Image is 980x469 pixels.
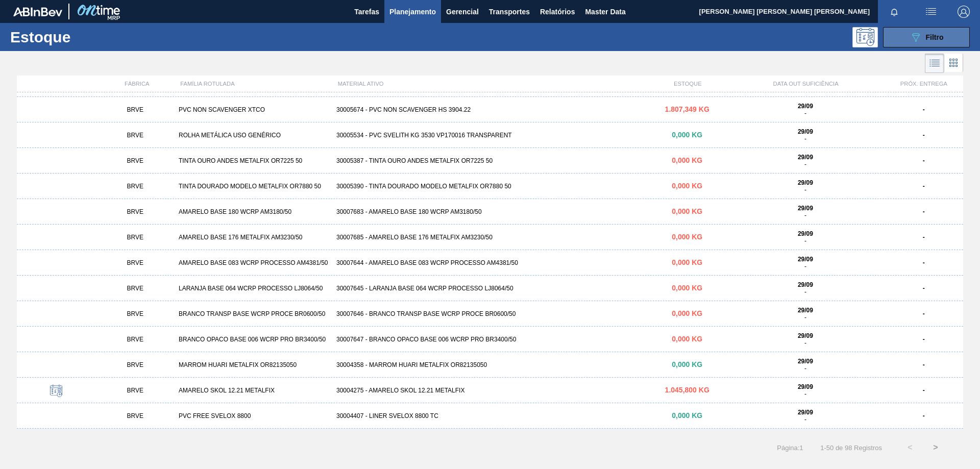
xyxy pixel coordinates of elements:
span: 1.045,800 KG [665,386,709,394]
h1: Estoque [10,31,163,43]
span: - [804,135,806,142]
div: Visão em Lista [925,54,944,73]
img: TNhmsLtSVTkK8tSr43FrP2fwEKptu5GPRR3wAAAABJRU5ErkJggg== [13,7,62,16]
div: Pogramando: nenhum usuário selecionado [852,27,878,47]
span: Filtro [926,33,944,41]
span: BRVE [127,310,143,317]
span: Planejamento [389,6,436,18]
img: Logout [958,6,970,18]
span: 0,000 KG [672,207,702,215]
span: 0,000 KG [672,156,702,164]
div: 30005674 - PVC NON SCAVENGER HS 3904.22 [332,106,648,113]
strong: - [923,310,925,317]
div: PVC FREE SVELOX 8800 [175,412,332,419]
span: 0,000 KG [672,284,702,292]
span: 0,000 KG [672,411,702,419]
span: BRVE [127,106,143,113]
div: 30007644 - AMARELO BASE 083 WCRP PROCESSO AM4381/50 [332,259,648,266]
div: 30007645 - LARANJA BASE 064 WCRP PROCESSO LJ8064/50 [332,285,648,292]
span: BRVE [127,208,143,215]
img: userActions [925,6,937,18]
div: ESTOQUE [648,81,727,87]
div: Estoque Programado [21,385,91,399]
strong: - [923,234,925,241]
div: AMARELO BASE 176 METALFIX AM3230/50 [175,234,332,241]
span: BRVE [127,387,143,394]
span: BRVE [127,412,143,419]
span: 1.807,349 KG [665,105,709,113]
span: 0,000 KG [672,131,702,139]
span: Relatórios [540,6,575,18]
strong: 29/09 [798,256,813,263]
div: 30007647 - BRANCO OPACO BASE 006 WCRP PRO BR3400/50 [332,336,648,343]
span: - [804,365,806,372]
span: Gerencial [446,6,479,18]
span: - [804,237,806,244]
span: 0,000 KG [672,360,702,368]
strong: - [923,183,925,190]
button: Filtro [883,27,970,47]
strong: 29/09 [798,128,813,135]
div: TINTA DOURADO MODELO METALFIX OR7880 50 [175,183,332,190]
div: ROLHA METÁLICA USO GENÉRICO [175,132,332,139]
strong: - [923,336,925,343]
span: Página : 1 [777,444,803,452]
strong: 29/09 [798,179,813,186]
strong: - [923,132,925,139]
div: MATERIAL ATIVO [334,81,649,87]
span: BRVE [127,132,143,139]
span: BRVE [127,157,143,164]
strong: - [923,412,925,419]
div: PRÓX. ENTREGA [885,81,963,87]
div: 30005390 - TINTA DOURADO MODELO METALFIX OR7880 50 [332,183,648,190]
span: - [804,161,806,168]
button: Notificações [878,5,911,19]
strong: 29/09 [798,205,813,212]
span: 0,000 KG [672,309,702,317]
strong: 29/09 [798,307,813,314]
span: - [804,186,806,193]
span: BRVE [127,285,143,292]
span: Tarefas [354,6,379,18]
div: AMARELO BASE 180 WCRP AM3180/50 [175,208,332,215]
span: - [804,314,806,321]
strong: 29/09 [798,383,813,390]
span: - [804,288,806,295]
div: FAMÍLIA ROTULADA [176,81,333,87]
strong: 29/09 [798,103,813,110]
div: FÁBRICA [97,81,176,87]
div: 30004407 - LINER SVELOX 8800 TC [332,412,648,419]
strong: 29/09 [798,358,813,365]
span: BRVE [127,234,143,241]
span: 1 - 50 de 98 Registros [819,444,882,452]
button: > [923,435,948,460]
div: 30004275 - AMARELO SKOL 12.21 METALFIX [332,387,648,394]
div: AMARELO SKOL 12.21 METALFIX [175,387,332,394]
div: 30007646 - BRANCO TRANSP BASE WCRP PROCE BR0600/50 [332,310,648,317]
div: 30005534 - PVC SVELITH KG 3530 VP170016 TRANSPARENT [332,132,648,139]
strong: 29/09 [798,230,813,237]
div: BRANCO TRANSP BASE WCRP PROCE BR0600/50 [175,310,332,317]
strong: - [923,157,925,164]
div: LARANJA BASE 064 WCRP PROCESSO LJ8064/50 [175,285,332,292]
span: - [804,416,806,423]
span: BRVE [127,259,143,266]
span: Transportes [489,6,530,18]
span: BRVE [127,183,143,190]
span: BRVE [127,336,143,343]
strong: 29/09 [798,332,813,339]
span: 0,000 KG [672,233,702,241]
div: AMARELO BASE 083 WCRP PROCESSO AM4381/50 [175,259,332,266]
span: - [804,212,806,219]
span: BRVE [127,361,143,368]
div: 30007685 - AMARELO BASE 176 METALFIX AM3230/50 [332,234,648,241]
span: Master Data [585,6,625,18]
div: MARROM HUARI METALFIX OR82135050 [175,361,332,368]
strong: 29/09 [798,281,813,288]
span: 0,000 KG [672,182,702,190]
span: - [804,263,806,270]
div: PVC NON SCAVENGER XTCO [175,106,332,113]
strong: 29/09 [798,154,813,161]
div: 30007683 - AMARELO BASE 180 WCRP AM3180/50 [332,208,648,215]
span: 0,000 KG [672,335,702,343]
